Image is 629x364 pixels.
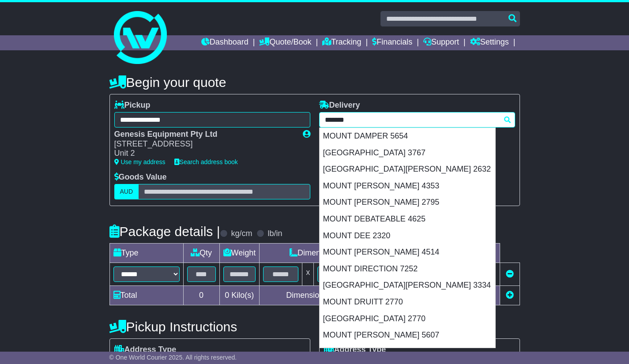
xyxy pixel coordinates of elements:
[114,173,167,182] label: Goods Value
[320,228,495,244] div: MOUNT DEE 2320
[320,211,495,228] div: MOUNT DEBATEABLE 4625
[506,291,514,300] a: Add new item
[320,128,495,145] div: MOUNT DAMPER 5654
[201,35,249,50] a: Dashboard
[320,294,495,311] div: MOUNT DRUITT 2770
[114,139,294,149] div: [STREET_ADDRESS]
[320,311,495,327] div: [GEOGRAPHIC_DATA] 2770
[320,244,495,261] div: MOUNT [PERSON_NAME] 4514
[114,184,139,199] label: AUD
[324,345,386,355] label: Address Type
[319,101,360,110] label: Delivery
[109,354,237,361] span: © One World Courier 2025. All rights reserved.
[260,244,411,263] td: Dimensions (L x W x H)
[114,101,151,110] label: Pickup
[260,286,411,305] td: Dimensions in Centimetre(s)
[372,35,412,50] a: Financials
[114,130,294,139] div: Genesis Equipment Pty Ltd
[322,35,361,50] a: Tracking
[320,145,495,161] div: [GEOGRAPHIC_DATA] 3767
[231,229,252,239] label: kg/cm
[225,291,229,300] span: 0
[320,277,495,294] div: [GEOGRAPHIC_DATA][PERSON_NAME] 3334
[109,244,183,263] td: Type
[174,158,238,165] a: Search address book
[109,224,220,239] h4: Package details |
[219,286,260,305] td: Kilo(s)
[259,35,311,50] a: Quote/Book
[319,112,515,128] typeahead: Please provide city
[109,286,183,305] td: Total
[320,327,495,344] div: MOUNT [PERSON_NAME] 5607
[320,344,495,360] div: MOUNT [PERSON_NAME] 3381
[114,158,166,165] a: Use my address
[219,244,260,263] td: Weight
[320,261,495,278] div: MOUNT DIRECTION 7252
[267,229,282,239] label: lb/in
[109,319,310,334] h4: Pickup Instructions
[302,263,314,286] td: x
[506,270,514,278] a: Remove this item
[320,161,495,178] div: [GEOGRAPHIC_DATA][PERSON_NAME] 2632
[470,35,509,50] a: Settings
[320,194,495,211] div: MOUNT [PERSON_NAME] 2795
[423,35,459,50] a: Support
[114,345,177,355] label: Address Type
[183,244,219,263] td: Qty
[114,149,294,158] div: Unit 2
[109,75,520,90] h4: Begin your quote
[320,178,495,195] div: MOUNT [PERSON_NAME] 4353
[183,286,219,305] td: 0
